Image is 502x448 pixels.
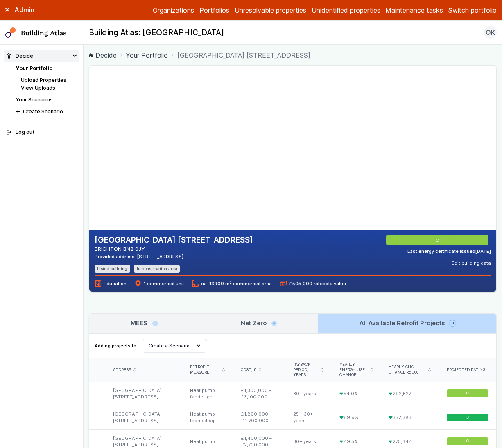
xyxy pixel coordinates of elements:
[385,5,443,15] a: Maintenance tasks
[437,237,440,243] span: C
[182,405,233,430] div: Heat pump fabric deep
[293,362,319,378] span: Payback period, years
[131,319,158,328] h3: MEES
[16,65,52,71] a: Your Portfolio
[4,50,79,62] summary: Decide
[484,26,497,39] button: OK
[285,405,332,430] div: 25 – 30+ years
[199,5,229,15] a: Portfolios
[407,248,491,254] div: Last energy certificate issued
[486,27,495,37] span: OK
[7,52,33,60] div: Decide
[285,382,332,405] div: 30+ years
[332,382,381,405] div: 54.0%
[447,367,488,373] div: Projected rating
[235,5,306,15] a: Unresolvable properties
[381,382,439,405] div: 292,527
[134,265,180,272] li: In conservation area
[339,362,368,378] span: Yearly energy use change
[126,50,168,60] a: Your Portfolio
[280,280,346,287] span: £505,000 rateable value
[192,280,272,287] span: ca. 13900 m² commercial area
[407,370,418,374] span: kgCO₂
[113,367,131,373] span: Address
[448,5,497,15] button: Switch portfolio
[4,126,79,138] button: Log out
[21,77,66,83] a: Upload Properties
[135,280,184,287] span: 1 commercial unit
[241,367,256,373] span: Cost, £
[450,321,455,326] span: 8
[5,27,16,38] img: main-0bbd2752.svg
[452,260,491,266] button: Edit building data
[153,5,194,15] a: Organizations
[89,314,199,333] a: MEES3
[241,319,277,328] h3: Net Zero
[95,342,136,349] span: Adding projects to
[466,415,469,420] span: B
[89,50,117,60] a: Decide
[475,248,491,254] time: [DATE]
[105,405,182,430] div: [GEOGRAPHIC_DATA] [STREET_ADDRESS]
[233,382,285,405] div: £1,300,000 – £3,100,000
[233,405,285,430] div: £1,800,000 – £4,700,000
[332,405,381,430] div: 69.9%
[389,365,425,375] span: Yearly GHG change,
[466,391,469,396] span: C
[152,321,158,326] span: 3
[190,365,220,375] span: Retrofit measure
[182,382,233,405] div: Heat pump fabric light
[95,280,127,287] span: Education
[95,253,253,260] div: Provided address: [STREET_ADDRESS]
[312,5,380,15] a: Unidentified properties
[381,405,439,430] div: 352,383
[95,265,130,272] li: Listed building
[199,314,318,333] a: Net Zero4
[89,27,224,38] h2: Building Atlas: [GEOGRAPHIC_DATA]
[13,106,79,117] button: Create Scenario
[271,321,276,326] span: 4
[95,235,253,245] h2: [GEOGRAPHIC_DATA] [STREET_ADDRESS]
[466,439,469,444] span: C
[142,339,208,353] button: Create a Scenario…
[360,319,455,328] h3: All Available Retrofit Projects
[95,245,253,253] address: BRIGHTON BN2 0JY
[105,382,182,405] div: [GEOGRAPHIC_DATA] [STREET_ADDRESS]
[318,314,496,333] a: All Available Retrofit Projects8
[21,85,55,91] a: View Uploads
[16,97,53,103] a: Your Scenarios
[177,50,310,60] span: [GEOGRAPHIC_DATA] [STREET_ADDRESS]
